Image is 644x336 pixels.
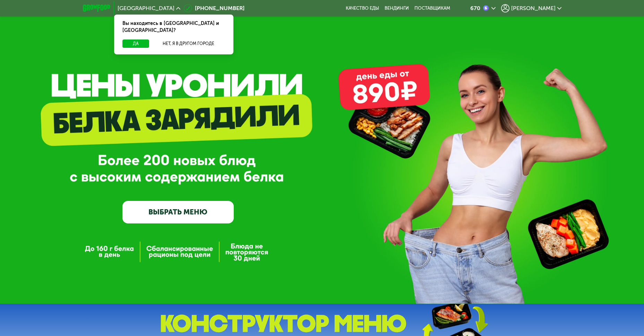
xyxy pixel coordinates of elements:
a: ВЫБРАТЬ МЕНЮ [122,201,234,223]
span: [PERSON_NAME] [511,6,556,11]
a: Вендинги [385,6,409,11]
a: [PHONE_NUMBER] [184,4,244,12]
button: Да [122,39,149,48]
a: Качество еды [346,6,379,11]
div: Вы находитесь в [GEOGRAPHIC_DATA] и [GEOGRAPHIC_DATA]? [114,15,233,39]
span: [GEOGRAPHIC_DATA] [118,6,174,11]
div: 670 [470,6,480,11]
div: поставщикам [414,6,450,11]
button: Нет, я в другом городе [152,39,225,48]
